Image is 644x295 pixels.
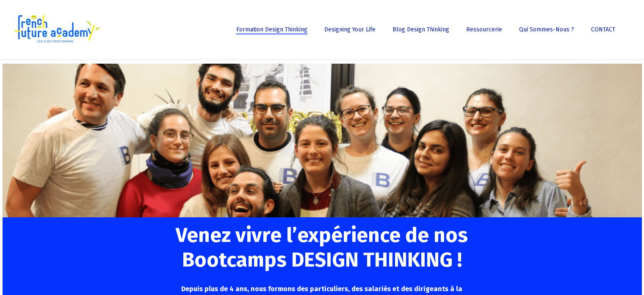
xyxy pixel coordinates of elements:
[392,26,449,33] span: Blog Design Thinking
[236,26,307,33] span: Formation Design Thinking
[519,26,574,33] span: Qui sommes-nous ?
[466,26,502,33] span: Ressourcerie
[176,223,468,272] span: Venez vivre l’expérience de nos Bootcamps DESIGN THINKING !
[515,27,578,33] a: Qui sommes-nous ?
[388,27,453,33] a: Blog Design Thinking
[12,13,101,47] img: French Future Academy
[462,27,506,33] a: Ressourcerie
[232,27,312,33] a: Formation Design Thinking
[587,27,619,33] a: CONTACT
[320,27,380,33] a: Designing Your Life
[591,26,615,33] span: CONTACT
[324,26,376,33] span: Designing Your Life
